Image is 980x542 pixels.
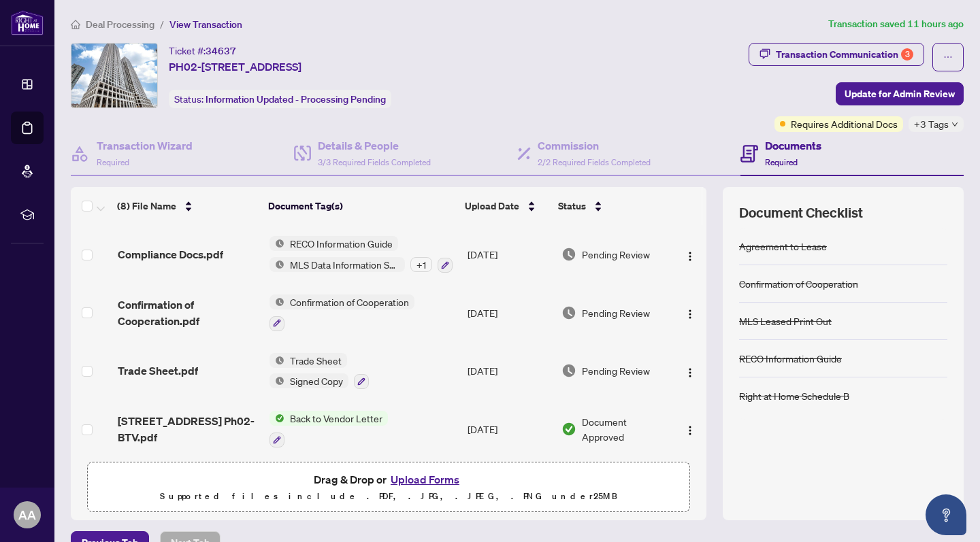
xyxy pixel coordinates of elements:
[97,157,129,167] span: Required
[269,294,414,331] button: Status IconConfirmation of Cooperation
[926,494,966,535] button: Open asap
[88,462,689,513] span: Drag & Drop orUpload FormsSupported files include .PDF, .JPG, .JPEG, .PNG under25MB
[206,93,386,105] span: Information Updated - Processing Pending
[71,20,80,29] span: home
[269,257,284,272] img: Status Icon
[582,363,650,378] span: Pending Review
[462,284,556,342] td: [DATE]
[284,257,405,272] span: MLS Data Information Sheet
[765,137,821,154] h4: Documents
[318,137,431,154] h4: Details & People
[118,246,223,262] span: Compliance Docs.pdf
[679,302,701,324] button: Logo
[269,373,284,388] img: Status Icon
[685,251,696,262] img: Logo
[284,236,398,251] span: RECO Information Guide
[263,187,460,225] th: Document Tag(s)
[118,362,198,379] span: Trade Sheet.pdf
[269,353,369,390] button: Status IconTrade SheetStatus IconSigned Copy
[538,157,651,167] span: 2/2 Required Fields Completed
[828,16,964,32] article: Transaction saved 11 hours ago
[914,116,949,132] span: +3 Tags
[739,239,827,254] div: Agreement to Lease
[118,413,259,445] span: [STREET_ADDRESS] Ph02-BTV.pdf
[269,411,388,447] button: Status IconBack to Vendor Letter
[117,199,176,214] span: (8) File Name
[561,247,576,262] img: Document Status
[943,52,953,62] span: ellipsis
[739,351,842,366] div: RECO Information Guide
[749,43,924,66] button: Transaction Communication3
[685,425,696,436] img: Logo
[269,236,284,251] img: Status Icon
[765,157,798,167] span: Required
[561,363,576,378] img: Document Status
[169,90,391,108] div: Status:
[901,48,913,61] div: 3
[739,314,832,328] div: MLS Leased Print Out
[387,471,463,488] button: Upload Forms
[11,10,44,35] img: logo
[951,121,958,128] span: down
[284,353,347,368] span: Trade Sheet
[269,294,284,309] img: Status Icon
[582,414,668,444] span: Document Approved
[269,236,453,273] button: Status IconRECO Information GuideStatus IconMLS Data Information Sheet+1
[86,18,154,31] span: Deal Processing
[462,400,556,458] td: [DATE]
[314,471,463,488] span: Drag & Drop or
[269,353,284,368] img: Status Icon
[97,137,193,154] h4: Transaction Wizard
[118,297,259,329] span: Confirmation of Cooperation.pdf
[169,58,301,75] span: PH02-[STREET_ADDRESS]
[284,373,348,388] span: Signed Copy
[112,187,263,225] th: (8) File Name
[582,247,650,262] span: Pending Review
[538,137,651,154] h4: Commission
[791,116,898,131] span: Requires Additional Docs
[845,83,955,105] span: Update for Admin Review
[18,505,36,524] span: AA
[582,305,650,320] span: Pending Review
[685,367,696,378] img: Logo
[410,257,432,272] div: + 1
[739,388,849,403] div: Right at Home Schedule B
[169,18,242,31] span: View Transaction
[739,203,863,222] span: Document Checklist
[685,309,696,320] img: Logo
[206,45,236,57] span: 34637
[284,294,414,309] span: Confirmation of Cooperation
[836,82,964,105] button: Update for Admin Review
[679,360,701,382] button: Logo
[269,411,284,426] img: Status Icon
[462,342,556,401] td: [DATE]
[284,411,388,426] span: Back to Vendor Letter
[462,225,556,284] td: [DATE]
[465,199,519,214] span: Upload Date
[318,157,431,167] span: 3/3 Required Fields Completed
[561,422,576,437] img: Document Status
[169,43,236,58] div: Ticket #:
[459,187,553,225] th: Upload Date
[553,187,669,225] th: Status
[679,418,701,440] button: Logo
[71,44,157,107] img: IMG-W12106635_1.jpg
[679,243,701,265] button: Logo
[776,44,913,65] div: Transaction Communication
[739,276,858,291] div: Confirmation of Cooperation
[558,199,586,214] span: Status
[96,488,681,505] p: Supported files include .PDF, .JPG, .JPEG, .PNG under 25 MB
[561,305,576,320] img: Document Status
[160,16,164,32] li: /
